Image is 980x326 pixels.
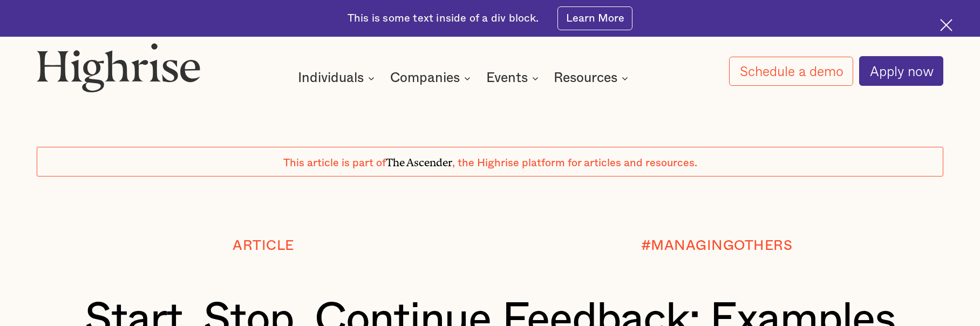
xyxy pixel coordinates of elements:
div: #MANAGINGOTHERS [641,238,793,253]
img: Highrise logo [37,43,201,92]
span: , the Highrise platform for articles and resources. [452,158,697,168]
a: Learn More [557,6,633,30]
div: This is some text inside of a div block. [348,11,539,26]
span: This article is part of [283,158,386,168]
div: Resources [554,72,617,85]
a: Apply now [859,56,943,86]
div: Events [486,72,528,85]
span: The Ascender [386,154,452,167]
div: Individuals [298,72,364,85]
div: Companies [390,72,460,85]
img: Cross icon [940,19,952,31]
a: Schedule a demo [729,57,853,86]
div: Article [233,238,294,253]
